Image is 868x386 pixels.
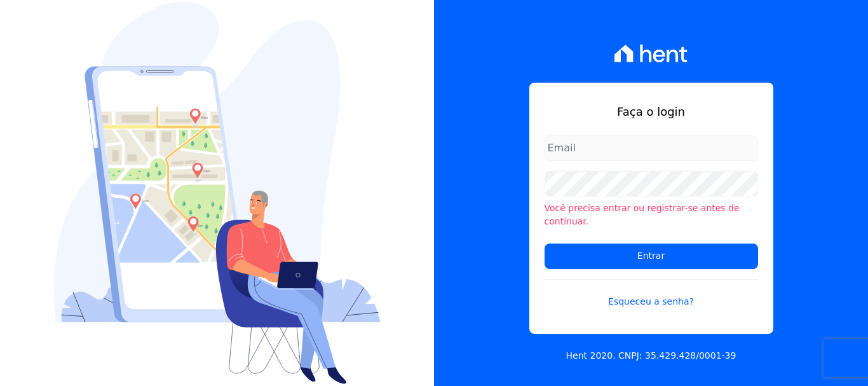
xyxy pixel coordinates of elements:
[54,2,381,384] img: Login
[566,349,736,362] p: Hent 2020. CNPJ: 35.429.428/0001-39
[545,103,758,120] h1: Faça o login
[545,244,758,269] input: Entrar
[545,202,758,228] li: Você precisa entrar ou registrar-se antes de continuar.
[545,135,758,161] input: Email
[545,279,758,308] a: Esqueceu a senha?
